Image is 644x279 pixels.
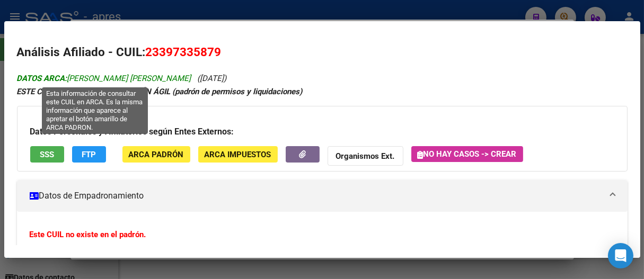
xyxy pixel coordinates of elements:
h3: Datos Personales y Afiliatorios según Entes Externos: [30,125,614,138]
button: Organismos Ext. [328,146,403,166]
button: ARCA Padrón [122,146,190,163]
strong: Organismos Ext. [336,151,395,161]
button: No hay casos -> Crear [411,146,523,162]
strong: ESTE CUIL NO EXISTE EN EL PADRÓN ÁGIL (padrón de permisos y liquidaciones) [17,87,303,96]
span: [PERSON_NAME] [PERSON_NAME] [17,74,191,83]
span: ([DATE]) [198,74,227,83]
div: Open Intercom Messenger [608,243,633,268]
span: 23397335879 [146,45,222,59]
strong: DATOS ARCA: [17,74,67,83]
span: FTP [82,150,96,159]
span: ARCA Impuestos [205,150,271,159]
span: SSS [40,150,54,159]
span: No hay casos -> Crear [418,149,517,159]
h2: Análisis Afiliado - CUIL: [17,43,628,61]
span: ARCA Padrón [129,150,184,159]
button: SSS [30,146,64,163]
strong: Este CUIL no existe en el padrón. [30,230,146,239]
button: ARCA Impuestos [198,146,278,163]
button: FTP [72,146,106,163]
mat-panel-title: Datos de Empadronamiento [30,190,602,202]
mat-expansion-panel-header: Datos de Empadronamiento [17,180,628,212]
